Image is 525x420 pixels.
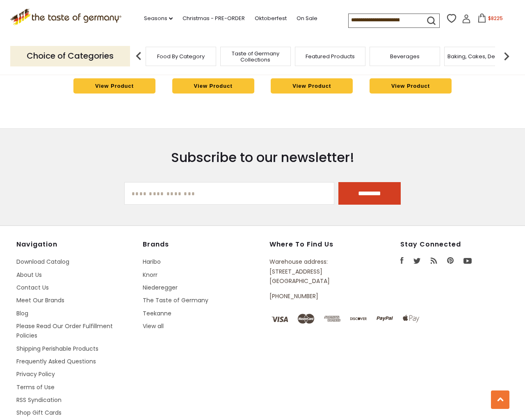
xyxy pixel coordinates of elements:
a: Niederegger [143,283,178,292]
a: View Product [271,78,353,94]
a: Haribo [143,258,161,266]
a: Oktoberfest [255,14,287,23]
a: Beverages [390,53,420,59]
h4: Brands [143,240,261,249]
a: The Taste of Germany [143,296,208,304]
img: next arrow [498,48,515,64]
h4: Stay Connected [400,240,509,249]
p: [PHONE_NUMBER] [269,292,363,301]
p: Warehouse address: [STREET_ADDRESS] [GEOGRAPHIC_DATA] [269,257,363,286]
a: Christmas - PRE-ORDER [183,14,245,23]
span: $8225 [488,15,503,22]
a: Food By Category [157,53,205,59]
a: RSS Syndication [16,396,62,404]
a: Meet Our Brands [16,296,64,304]
a: Please Read Our Order Fulfillment Policies [16,322,113,340]
a: Taste of Germany Collections [223,50,288,63]
h4: Where to find us [269,240,363,249]
a: Knorr [143,271,157,279]
img: previous arrow [130,48,147,64]
a: Blog [16,309,28,317]
p: Choice of Categories [10,46,130,66]
a: Contact Us [16,283,49,292]
a: Shipping Perishable Products [16,345,98,353]
a: Baking, Cakes, Desserts [447,53,511,59]
h3: Subscribe to our newsletter! [124,149,401,166]
h4: Navigation [16,240,135,249]
a: View all [143,322,164,330]
a: Privacy Policy [16,370,55,378]
a: Featured Products [306,53,355,59]
a: Download Catalog [16,258,69,266]
a: Teekanne [143,309,171,317]
a: Seasons [144,14,173,23]
a: View Product [172,78,254,94]
a: View Product [73,78,155,94]
button: $8225 [472,14,507,26]
a: On Sale [297,14,317,23]
a: About Us [16,271,42,279]
a: Frequently Asked Questions [16,357,96,365]
a: View Product [370,78,452,94]
a: Shop Gift Cards [16,409,62,417]
a: Terms of Use [16,383,55,391]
